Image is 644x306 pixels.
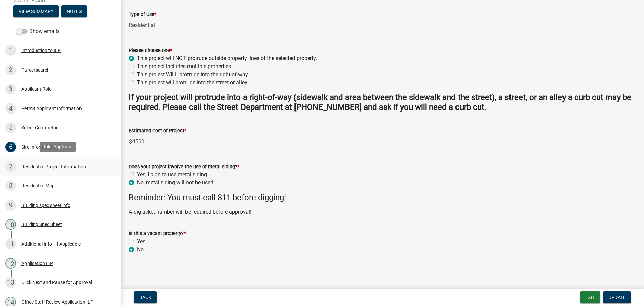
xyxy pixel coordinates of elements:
div: Click Next and Pause for Approval [21,280,92,285]
wm-modal-confirm: Summary [13,9,59,14]
button: Notes [61,5,87,17]
div: 7 [5,161,16,172]
div: Parcel search [21,68,50,72]
div: 8 [5,180,16,191]
div: Building spec sheet info [21,203,70,208]
label: This project will NOT protrude outside property lines of the selected property. [137,54,317,62]
span: Update [608,295,626,300]
button: View Summary [13,5,59,17]
p: A dig ticket number will be required before approval!! [129,208,636,216]
label: This project includes multiple properties [137,62,231,71]
div: 1 [5,45,16,56]
label: Does your project involve the use of metal siding? [129,165,239,169]
label: Type of Use [129,12,156,17]
div: 11 [5,238,16,249]
div: Permit Applicant Information [21,106,82,111]
div: Role: Applicant [40,142,76,152]
button: Update [603,291,631,303]
div: 9 [5,200,16,211]
label: This project will protrude into the street or alley. [137,79,248,87]
div: Introduction to ILP [21,48,61,53]
div: Site Information [21,145,55,149]
label: Is this a vacant property? [129,231,186,236]
div: 5 [5,122,16,133]
div: Building Spec Sheet [21,222,62,227]
div: 6 [5,142,16,152]
label: Estimated Cost of Project [129,129,186,133]
label: Show emails [16,27,60,35]
div: 3 [5,84,16,94]
div: 2 [5,64,16,75]
span: Back [139,295,151,300]
div: 10 [5,219,16,230]
button: Back [134,291,157,303]
button: Exit [580,291,600,303]
wm-modal-confirm: Notes [61,9,87,14]
div: 4 [5,103,16,114]
span: $ [129,135,132,148]
label: No [137,246,144,254]
div: Select Contractor [21,125,58,130]
div: Office Staff Review Application ILP [21,300,93,304]
label: Yes [137,237,145,246]
label: Yes, I plan to use metal siding [137,171,207,179]
div: 12 [5,258,16,269]
label: No, metal siding will not be used [137,179,213,187]
div: Applicant Role [21,87,51,91]
div: Application ILP [21,261,53,266]
h4: Reminder: You must call 811 before digging! [129,193,636,203]
div: 13 [5,277,16,288]
strong: If your project will protrude into a right-of-way (sidewalk and area between the sidewalk and the... [129,93,631,112]
div: Residential Project Information [21,164,86,169]
label: This project WILL protrude into the right-of-way. [137,71,249,79]
label: Please choose one [129,48,172,53]
div: Additional Info - If Applicable [21,242,81,246]
div: Residential Map [21,183,55,188]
